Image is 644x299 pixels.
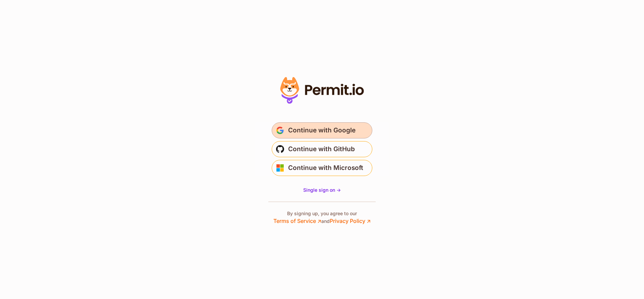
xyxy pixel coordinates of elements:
span: Continue with Google [288,125,356,136]
span: Continue with Microsoft [288,163,363,173]
button: Continue with GitHub [272,141,372,157]
a: Terms of Service ↗ [273,218,321,224]
span: Continue with GitHub [288,144,355,155]
button: Continue with Google [272,122,372,138]
a: Privacy Policy ↗ [330,218,371,224]
p: By signing up, you agree to our and [273,210,371,225]
a: Single sign on -> [303,187,341,193]
span: Single sign on -> [303,187,341,193]
button: Continue with Microsoft [272,160,372,176]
